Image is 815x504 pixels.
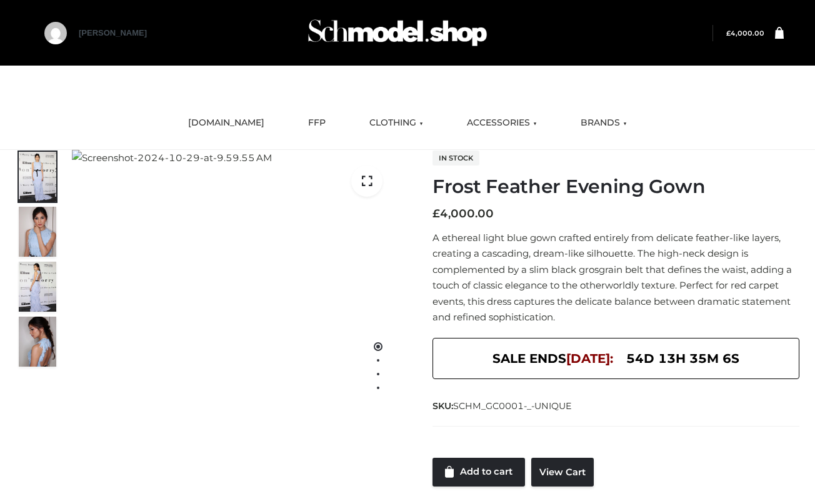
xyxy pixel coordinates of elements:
[360,109,432,137] a: CLOTHING
[726,29,764,37] bdi: 4,000.00
[453,400,572,412] span: SCHM_GC0001-_-UNIQUE
[457,109,546,137] a: ACCESSORIES
[726,29,731,37] span: £
[432,398,573,413] span: SKU:
[432,175,799,198] h1: Frost Feather Evening Gown
[626,348,739,369] span: 54d 13h 35m 6s
[79,28,147,60] a: [PERSON_NAME]
[299,109,335,137] a: FFP
[432,338,799,379] div: SALE ENDS
[432,458,525,487] a: Add to cart
[432,207,494,220] bdi: 4,000.00
[19,317,56,367] img: Screenshot-2024-10-29-at-9.59.50%E2%80%AFAM.jpg
[531,458,594,487] a: View Cart
[19,207,56,257] img: Screenshot-2024-10-29-at-9.59.44%E2%80%AFAM.jpg
[566,351,613,366] span: [DATE]:
[432,151,479,166] span: In stock
[19,262,56,312] img: Screenshot-2024-10-29-at-10.00.01%E2%80%AFAM.jpg
[432,230,799,325] p: A ethereal light blue gown crafted entirely from delicate feather-like layers, creating a cascadi...
[304,8,491,57] img: Schmodel Admin 964
[19,152,56,202] img: Screenshot-2024-10-29-at-9.59.55%E2%80%AFAM.jpg
[72,150,272,166] img: Screenshot-2024-10-29-at-9.59.55 AM
[571,109,636,137] a: BRANDS
[179,109,274,137] a: [DOMAIN_NAME]
[432,207,440,220] span: £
